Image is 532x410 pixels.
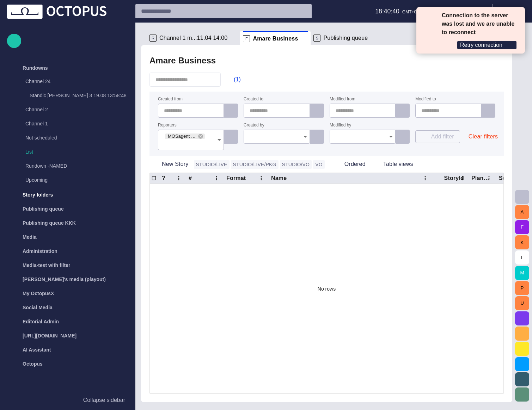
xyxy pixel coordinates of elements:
[194,160,230,169] button: STUDIO/LIVE
[25,134,114,141] p: Not scheduled
[16,89,128,103] div: Standic [PERSON_NAME] 3 19.08 13:58:48
[23,346,51,353] p: AI Assistant
[497,4,528,17] button: IV
[23,304,53,311] p: Social Media
[212,173,221,183] button: # column menu
[165,133,199,140] span: MOSagent (mosagent)
[23,64,48,72] p: Rundowns
[253,35,298,42] span: Amare Business
[515,250,529,265] button: L
[243,35,250,42] p: F
[159,35,227,42] span: Channel 1 m...11.04 14:00
[150,184,503,393] div: No rows
[313,160,325,169] button: VO
[375,7,399,16] p: 18:40:40
[23,332,77,339] p: [URL][DOMAIN_NAME]
[226,175,246,182] div: Format
[330,97,355,102] label: Modified from
[313,35,320,42] p: S
[420,173,430,183] button: Name column menu
[162,175,165,182] div: ?
[25,78,114,85] p: Channel 24
[224,73,244,86] button: (1)
[158,123,177,128] label: Reporters
[244,123,264,128] label: Created by
[231,160,279,169] button: STUDIO/LIVE/PKG
[23,290,54,297] p: My OctopusX
[460,42,502,49] span: Retry connection
[323,35,368,42] span: Publishing queue
[386,132,396,142] button: Open
[371,158,426,170] button: Table views
[515,281,529,295] button: P
[149,158,191,170] button: New Story
[280,160,312,169] button: STUDIO/VO
[23,262,70,269] p: Media-test with filter
[332,158,368,170] button: Ordered
[189,175,192,182] div: #
[7,272,128,286] div: [PERSON_NAME]'s media (playout)
[174,173,184,183] button: ? column menu
[271,175,287,182] div: Name
[457,41,516,49] button: Retry connection
[471,175,490,182] div: Plan dur
[515,296,529,310] button: U
[149,35,157,42] p: R
[515,266,529,280] button: M
[158,97,183,102] label: Created from
[7,202,128,216] div: Publishing queue
[444,175,464,182] div: StoryId
[463,130,503,143] button: Clear filters
[240,31,311,45] div: FAmare Business
[7,258,128,272] div: Media-test with filter
[25,106,114,113] p: Channel 2
[147,31,240,45] div: RChannel 1 m...11.04 14:00
[23,318,59,325] p: Editorial Admin
[515,205,529,219] button: A
[149,56,216,66] h2: Amare Business
[442,11,519,37] p: Connection to the server was lost and we are unable to reconnect
[23,360,43,367] p: Octopus
[23,191,53,198] p: Story folders
[300,132,310,142] button: Open
[7,61,128,371] ul: main menu
[7,343,128,357] div: AI Assistant
[330,123,351,128] label: Modified by
[402,9,425,15] p: GMT+02:00
[415,97,436,102] label: Modified to
[11,145,128,160] div: List
[25,162,114,169] p: Rundown -NAMED
[25,176,114,184] p: Upcoming
[244,97,263,102] label: Created to
[7,230,128,244] div: Media
[165,133,205,139] div: MOSagent (mosagent)
[25,148,128,155] p: List
[214,135,224,145] button: Open
[311,31,380,45] div: SPublishing queue
[23,248,57,255] p: Administration
[23,219,76,226] p: Publishing queue KKK
[515,220,529,234] button: F
[7,357,128,371] div: Octopus
[484,173,494,183] button: Plan dur column menu
[30,92,128,99] p: Standic [PERSON_NAME] 3 19.08 13:58:48
[23,276,106,283] p: [PERSON_NAME]'s media (playout)
[515,235,529,249] button: K
[458,173,467,183] button: StoryId column menu
[7,393,128,407] button: Collapse sidebar
[256,173,266,183] button: Format column menu
[7,329,128,343] div: [URL][DOMAIN_NAME]
[23,205,64,212] p: Publishing queue
[25,120,114,127] p: Channel 1
[83,396,125,404] p: Collapse sidebar
[23,234,37,241] p: Media
[7,5,106,19] img: Octopus News Room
